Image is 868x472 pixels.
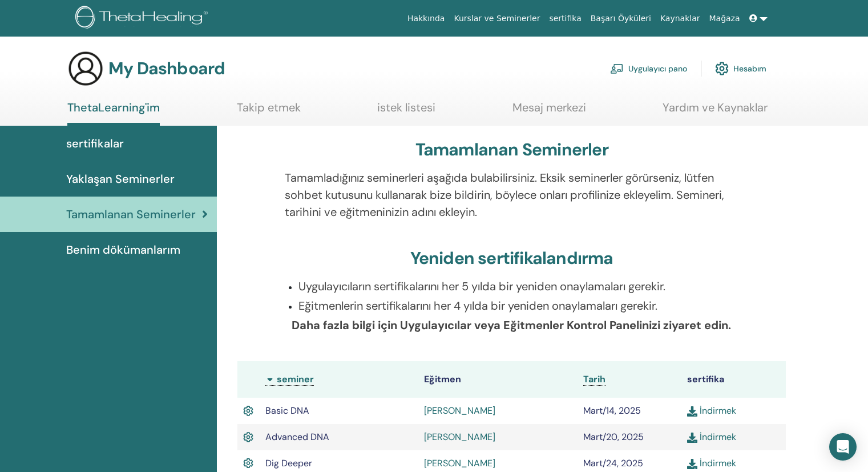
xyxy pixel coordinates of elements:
[265,457,312,469] span: Dig Deeper
[687,406,697,417] img: download.svg
[75,6,212,31] img: logo.png
[67,50,104,87] img: generic-user-icon.jpg
[243,403,253,418] img: Active Certificate
[715,56,766,81] a: Hesabım
[292,318,731,333] b: Daha fazla bilgi için Uygulayıcılar veya Eğitmenler Kontrol Panelinizi ziyaret edin.
[67,101,160,126] a: ThetaLearning'im
[410,248,613,269] h3: Yeniden sertifikalandırma
[298,297,739,314] p: Eğitmenlerin sertifikalarını her 4 yılda bir yeniden onaylamaları gerekir.
[583,373,605,385] span: Tarih
[681,361,786,398] th: sertifika
[586,8,656,29] a: Başarı Öyküleri
[687,457,736,469] a: İndirmek
[424,457,495,469] a: [PERSON_NAME]
[610,63,624,74] img: chalkboard-teacher.svg
[687,433,697,443] img: download.svg
[415,139,608,160] h3: Tamamlanan Seminerler
[829,433,857,461] div: Open Intercom Messenger
[243,456,253,471] img: Active Certificate
[108,58,225,79] h3: My Dashboard
[544,8,586,29] a: sertifika
[512,101,586,123] a: Mesaj merkezi
[243,430,253,445] img: Active Certificate
[66,206,196,223] span: Tamamlanan Seminerler
[237,101,301,123] a: Takip etmek
[298,278,739,295] p: Uygulayıcıların sertifikalarını her 5 yılda bir yeniden onaylamaları gerekir.
[285,169,739,221] p: Tamamladığınız seminerleri aşağıda bulabilirsiniz. Eksik seminerler görürseniz, lütfen sohbet kut...
[424,431,495,443] a: [PERSON_NAME]
[418,361,578,398] th: Eğitmen
[66,170,175,187] span: Yaklaşan Seminerler
[265,431,329,443] span: Advanced DNA
[377,101,435,123] a: istek listesi
[66,241,180,258] span: Benim dökümanlarım
[663,101,768,123] a: Yardım ve Kaynaklar
[704,8,744,29] a: Mağaza
[656,8,705,29] a: Kaynaklar
[583,373,605,386] a: Tarih
[66,135,124,152] span: sertifikalar
[449,8,544,29] a: Kurslar ve Seminerler
[265,405,309,417] span: Basic DNA
[715,59,729,78] img: cog.svg
[424,405,495,417] a: [PERSON_NAME]
[403,8,450,29] a: Hakkında
[610,56,687,81] a: Uygulayıcı pano
[578,424,682,450] td: Mart/20, 2025
[578,398,682,424] td: Mart/14, 2025
[687,431,736,443] a: İndirmek
[687,405,736,417] a: İndirmek
[687,459,697,469] img: download.svg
